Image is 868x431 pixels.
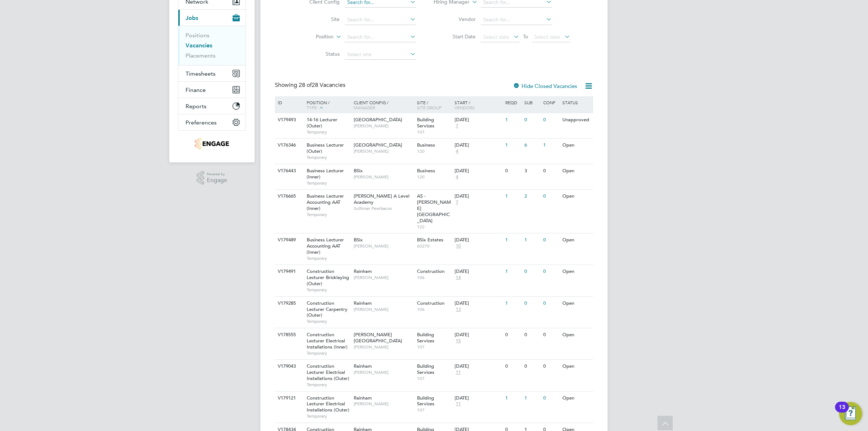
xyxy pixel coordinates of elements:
[276,265,301,278] div: V179491
[455,123,459,129] span: 7
[455,369,462,376] span: 11
[354,117,402,123] span: [GEOGRAPHIC_DATA]
[455,199,459,206] span: 7
[197,171,227,185] a: Powered byEngage
[503,139,522,152] div: 1
[503,96,522,109] div: Reqd
[299,81,312,89] span: 28 of
[307,105,317,110] span: Type
[178,66,246,81] button: Timesheets
[276,96,301,109] div: ID
[455,401,462,407] span: 11
[276,297,301,310] div: V179285
[455,307,462,313] span: 13
[455,168,502,174] div: [DATE]
[354,363,372,369] span: Rainham
[523,328,541,342] div: 0
[541,297,560,310] div: 0
[301,96,352,114] div: Position /
[561,96,592,109] div: Status
[523,113,541,127] div: 0
[541,328,560,342] div: 0
[839,407,845,417] div: 13
[455,105,475,110] span: Vendors
[561,113,592,127] div: Unapproved
[523,164,541,178] div: 3
[417,168,435,174] span: Business
[354,142,402,148] span: [GEOGRAPHIC_DATA]
[503,360,522,373] div: 0
[561,360,592,373] div: Open
[354,369,413,375] span: [PERSON_NAME]
[354,395,372,401] span: Rainham
[417,376,451,381] span: 107
[417,193,451,224] span: AS - [PERSON_NAME][GEOGRAPHIC_DATA]
[534,34,560,40] span: Select date
[307,287,350,293] span: Temporary
[561,328,592,342] div: Open
[503,297,522,310] div: 1
[307,129,350,135] span: Temporary
[178,10,246,26] button: Jobs
[503,328,522,342] div: 0
[483,34,509,40] span: Select date
[307,363,349,381] span: Construction Lecturer Electrical Installations (Outer)
[455,338,462,344] span: 15
[195,138,229,149] img: jambo-logo-retina.png
[207,177,227,183] span: Engage
[417,300,444,306] span: Construction
[276,139,301,152] div: V176346
[523,297,541,310] div: 0
[276,328,301,342] div: V178555
[207,171,227,177] span: Powered by
[541,164,560,178] div: 0
[352,96,415,114] div: Client Config /
[434,16,476,22] label: Vendor
[275,81,347,89] div: Showing
[417,363,434,375] span: Building Services
[561,297,592,310] div: Open
[307,117,337,129] span: 14-16 Lecturer (Outer)
[503,190,522,203] div: 1
[307,155,350,160] span: Temporary
[178,138,246,149] a: Go to home page
[417,395,434,407] span: Building Services
[417,407,451,413] span: 107
[541,139,560,152] div: 1
[186,70,216,77] span: Timesheets
[276,164,301,178] div: V176443
[434,33,476,40] label: Start Date
[276,392,301,405] div: V179121
[455,142,502,148] div: [DATE]
[299,81,345,89] span: 28 Vacancies
[523,360,541,373] div: 0
[186,52,216,59] a: Placements
[307,268,349,287] span: Construction Lecturer Bricklaying (Outer)
[523,139,541,152] div: 6
[354,401,413,407] span: [PERSON_NAME]
[307,395,349,413] span: Construction Lecturer Electrical Installations (Outer)
[354,243,413,249] span: [PERSON_NAME]
[523,265,541,278] div: 0
[354,268,372,274] span: Rainham
[276,233,301,247] div: V179489
[307,193,344,211] span: Business Lecturer Accounting AAT (Inner)
[417,148,451,154] span: 120
[541,360,560,373] div: 0
[354,300,372,306] span: Rainham
[298,51,340,57] label: Status
[354,148,413,154] span: [PERSON_NAME]
[561,164,592,178] div: Open
[307,255,350,261] span: Temporary
[513,83,577,89] label: Hide Closed Vacancies
[541,233,560,247] div: 0
[455,243,462,249] span: 10
[354,307,413,312] span: [PERSON_NAME]
[345,50,416,60] input: Select one
[186,42,212,49] a: Vacancies
[521,32,530,41] span: To
[307,300,348,318] span: Construction Lecturer Carpentry (Outer)
[417,344,451,350] span: 107
[345,32,416,42] input: Search for...
[354,193,409,205] span: [PERSON_NAME] A Level Academy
